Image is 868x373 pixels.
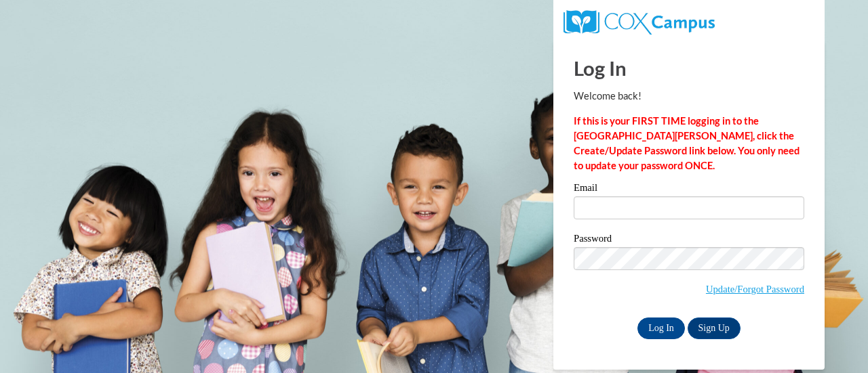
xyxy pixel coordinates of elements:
a: Update/Forgot Password [706,284,804,294]
label: Password [574,234,804,247]
a: COX Campus [564,16,715,27]
h1: Log In [574,54,804,82]
label: Email [574,183,804,196]
input: Log In [637,317,685,339]
strong: If this is your FIRST TIME logging in to the [GEOGRAPHIC_DATA][PERSON_NAME], click the Create/Upd... [574,115,800,171]
img: COX Campus [564,10,715,35]
p: Welcome back! [574,89,804,104]
a: Sign Up [688,317,741,339]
